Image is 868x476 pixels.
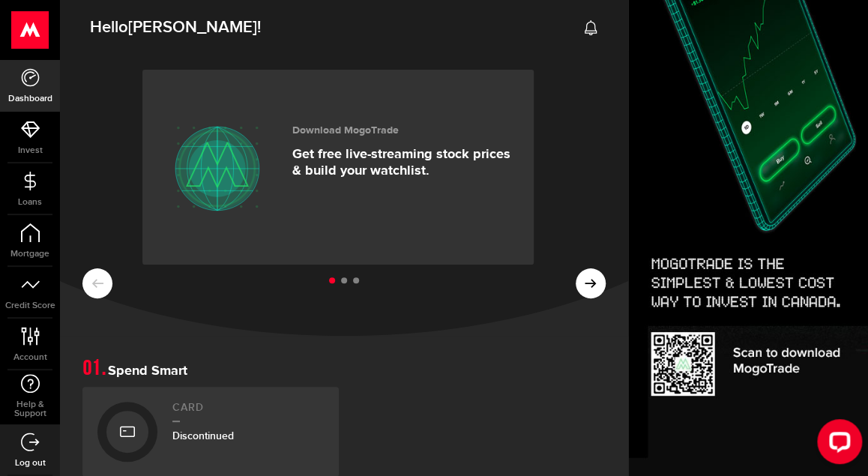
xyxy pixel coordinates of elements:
p: Get free live-streaming stock prices & build your watchlist. [292,146,511,179]
span: Discontinued [172,430,234,442]
h1: Spend Smart [82,358,606,379]
span: Hello ! [90,12,261,43]
h2: Card [172,402,324,422]
iframe: LiveChat chat widget [805,413,868,476]
span: [PERSON_NAME] [128,17,257,37]
a: Download MogoTrade Get free live-streaming stock prices & build your watchlist. [142,70,534,265]
h3: Download MogoTrade [292,124,511,137]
